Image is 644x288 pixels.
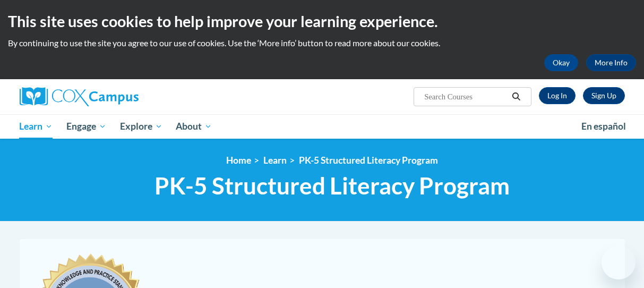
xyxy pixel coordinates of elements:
[20,87,211,106] a: Cox Campus
[169,114,219,139] a: About
[508,90,524,103] button: Search
[226,155,251,166] a: Home
[583,87,625,104] a: Register
[66,120,106,133] span: Engage
[59,114,113,139] a: Engage
[154,172,510,200] span: PK-5 Structured Literacy Program
[13,114,60,139] a: Learn
[12,114,633,139] div: Main menu
[299,155,438,166] a: PK-5 Structured Literacy Program
[544,54,578,71] button: Okay
[8,37,636,49] p: By continuing to use the site you agree to our use of cookies. Use the ‘More info’ button to read...
[602,245,636,279] iframe: Button to launch messaging window
[19,120,53,133] span: Learn
[20,87,139,106] img: Cox Campus
[8,11,636,32] h2: This site uses cookies to help improve your learning experience.
[263,155,287,166] a: Learn
[120,120,162,133] span: Explore
[574,115,633,138] a: En español
[423,90,508,103] input: Search Courses
[113,114,169,139] a: Explore
[586,54,636,71] a: More Info
[539,87,576,104] a: Log In
[176,120,212,133] span: About
[581,121,626,132] span: En español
